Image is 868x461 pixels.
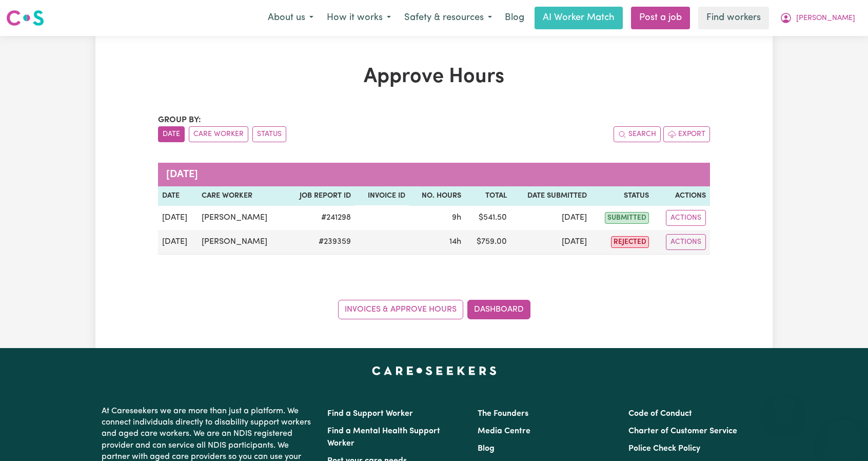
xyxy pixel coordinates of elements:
button: sort invoices by care worker [189,126,248,142]
th: Care worker [198,186,285,206]
span: 9 hours [452,214,461,222]
button: How it works [320,7,398,29]
button: About us [261,7,320,29]
button: My Account [773,7,862,29]
span: 14 hours [449,238,461,246]
a: Careseekers logo [6,6,44,30]
th: Date Submitted [511,186,591,206]
a: Police Check Policy [628,445,700,453]
iframe: Button to launch messaging window [827,420,860,453]
button: Actions [666,234,706,250]
caption: [DATE] [158,163,710,186]
a: Careseekers home page [372,367,497,375]
th: Invoice ID [355,186,409,206]
span: Group by: [158,116,201,124]
td: [PERSON_NAME] [198,206,285,230]
a: Find a Mental Health Support Worker [327,427,440,448]
td: $ 759.00 [465,230,511,255]
span: submitted [605,212,649,224]
td: # 239359 [285,230,355,255]
a: Find a Support Worker [327,410,413,418]
button: Export [663,126,710,142]
a: Charter of Customer Service [628,427,737,435]
a: Blog [499,7,530,29]
img: Careseekers logo [6,9,44,27]
h1: Approve Hours [158,65,710,89]
a: The Founders [478,410,528,418]
button: Safety & resources [398,7,499,29]
td: [PERSON_NAME] [198,230,285,255]
td: [DATE] [511,230,591,255]
td: $ 541.50 [465,206,511,230]
button: Search [614,126,661,142]
button: sort invoices by paid status [252,126,286,142]
iframe: Close message [774,395,794,416]
a: Find workers [698,7,769,29]
th: Date [158,186,198,206]
th: No. Hours [409,186,466,206]
td: [DATE] [158,230,198,255]
a: Media Centre [478,427,530,435]
td: [DATE] [511,206,591,230]
a: Blog [478,445,495,453]
th: Actions [653,186,710,206]
span: [PERSON_NAME] [796,13,855,24]
th: Status [591,186,653,206]
a: Invoices & Approve Hours [338,300,463,319]
a: Code of Conduct [628,410,692,418]
th: Total [465,186,511,206]
th: Job Report ID [285,186,355,206]
a: Post a job [631,7,690,29]
a: Dashboard [467,300,530,319]
a: AI Worker Match [535,7,623,29]
td: # 241298 [285,206,355,230]
td: [DATE] [158,206,198,230]
span: rejected [611,236,649,248]
button: sort invoices by date [158,126,185,142]
button: Actions [666,210,706,226]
